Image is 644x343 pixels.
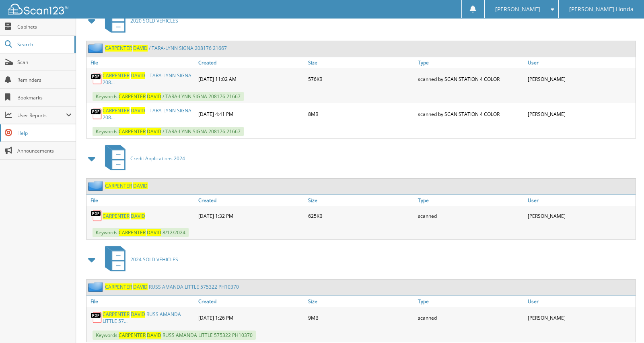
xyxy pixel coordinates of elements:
a: Size [306,57,416,68]
span: Keywords: / T A R A - L Y N N S I G N A 2 0 8 1 7 6 2 1 6 6 7 [93,127,244,136]
a: User [526,195,636,206]
div: [DATE] 1:32 PM [196,208,306,224]
span: C A R P E N T E R [119,229,146,236]
span: C A R P E N T E R [119,332,146,339]
a: File [86,195,196,206]
span: C A R P E N T E R [105,182,132,189]
a: Type [416,195,526,206]
img: PDF.png [91,210,103,222]
div: scanned by SCAN STATION 4 COLOR [416,105,526,123]
span: Bookmarks [17,94,72,101]
span: D A V I D [147,93,161,100]
span: Keywords: / T A R A - L Y N N S I G N A 2 0 8 1 7 6 2 1 6 6 7 [93,92,244,101]
a: CARPENTER DAVID [103,213,145,219]
div: 576KB [306,70,416,88]
div: [PERSON_NAME] [526,309,636,326]
a: Created [196,195,306,206]
span: Keywords: R U S S A M A N D A L I T T L E 5 7 5 3 2 2 P H 1 0 3 7 0 [93,331,256,340]
span: C A R P E N T E R [119,128,146,135]
a: CARPENTER DAVID _ TARA-LYNN SIGNA 208... [103,107,194,121]
a: Created [196,296,306,307]
span: C A R P E N T E R [119,93,146,100]
div: [DATE] 4:41 PM [196,105,306,123]
span: D A V I D [131,72,145,79]
div: scanned by SCAN STATION 4 COLOR [416,70,526,88]
img: PDF.png [91,312,103,324]
span: [PERSON_NAME] [495,7,540,12]
span: C A R P E N T E R [103,311,130,318]
div: [DATE] 11:02 AM [196,70,306,88]
a: File [86,57,196,68]
img: folder2.png [88,43,105,53]
span: D A V I D [133,182,148,189]
a: CARPENTER DAVID RUSS AMANDA LITTLE 575322 PH10370 [105,283,239,290]
span: 2 0 2 0 S O L D V E H I C L E S [130,17,178,24]
a: File [86,296,196,307]
div: scanned [416,309,526,326]
a: User [526,57,636,68]
span: C A R P E N T E R [105,45,132,52]
div: [PERSON_NAME] [526,70,636,88]
img: scan123-logo-white.svg [8,4,68,14]
span: Keywords: 8 / 1 2 / 2 0 2 4 [93,228,189,237]
span: 2 0 2 4 S O L D V E H I C L E S [130,256,178,263]
span: Reminders [17,76,72,83]
a: Credit Applications 2024 [100,143,185,174]
a: CARPENTER DAVID _ TARA-LYNN SIGNA 208... [103,72,194,86]
a: Size [306,296,416,307]
div: [DATE] 1:26 PM [196,309,306,326]
div: [PERSON_NAME] [526,105,636,123]
a: Created [196,57,306,68]
span: Search [17,41,70,48]
span: C r e d i t A p p l i c a t i o n s 2 0 2 4 [130,155,185,162]
span: C A R P E N T E R [103,213,130,219]
span: Announcements [17,147,72,154]
img: folder2.png [88,181,105,191]
a: 2024 SOLD VEHICLES [100,244,178,275]
a: CARPENTER DAVID / TARA-LYNN SIGNA 208176 21667 [105,45,227,52]
span: D A V I D [133,45,148,52]
span: [PERSON_NAME] Honda [569,7,634,12]
span: D A V I D [147,332,161,339]
div: 9MB [306,309,416,326]
a: CARPENTER DAVID [105,182,148,189]
img: folder2.png [88,282,105,292]
span: D A V I D [147,128,161,135]
iframe: Chat Widget [604,304,644,343]
span: C A R P E N T E R [103,72,130,79]
div: scanned [416,208,526,224]
span: D A V I D [131,311,145,318]
span: C A R P E N T E R [103,107,130,114]
span: Help [17,130,72,136]
span: User Reports [17,112,66,119]
div: [PERSON_NAME] [526,208,636,224]
a: Size [306,195,416,206]
div: 625KB [306,208,416,224]
span: Scan [17,59,72,66]
span: D A V I D [131,213,145,219]
span: Cabinets [17,23,72,30]
div: 8MB [306,105,416,123]
a: 2020 SOLD VEHICLES [100,5,178,37]
span: D A V I D [133,283,148,290]
span: D A V I D [131,107,145,114]
span: D A V I D [147,229,161,236]
a: Type [416,57,526,68]
img: PDF.png [91,73,103,85]
span: C A R P E N T E R [105,283,132,290]
img: PDF.png [91,108,103,120]
a: User [526,296,636,307]
a: CARPENTER DAVID RUSS AMANDA LITTLE 57... [103,311,194,324]
a: Type [416,296,526,307]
